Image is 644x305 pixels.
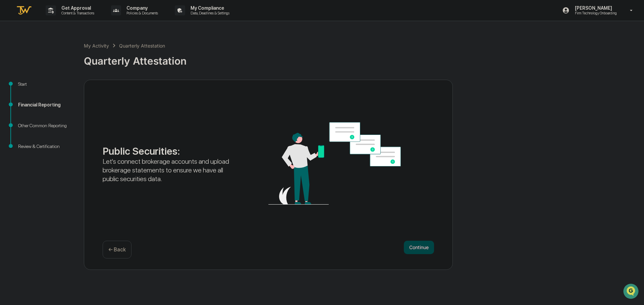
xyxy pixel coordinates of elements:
div: 🖐️ [7,84,12,90]
div: Start [18,81,73,88]
a: 🔎Data Lookup [4,94,45,106]
div: 🔎 [7,97,12,102]
span: Data Lookup [13,96,42,103]
div: 🗄️ [49,84,54,90]
div: Public Securities : [103,145,235,157]
p: Data, Deadlines & Settings [185,11,233,15]
a: 🗄️Attestations [46,81,86,93]
p: Policies & Documents [121,11,161,15]
img: Public Securities [268,122,401,205]
div: Other Common Reporting [18,122,73,129]
div: Quarterly Attestation [119,43,165,49]
a: Powered byPylon [47,112,81,118]
img: logo [16,5,32,16]
p: Company [121,5,161,11]
p: Get Approval [56,5,98,11]
p: How can we help? [7,14,122,25]
span: Attestations [55,84,83,90]
p: My Compliance [185,5,233,11]
div: Quarterly Attestation [84,50,641,67]
p: Firm Technology Onboarding [570,11,620,15]
div: Review & Certification [18,143,73,150]
div: Financial Reporting [18,101,73,108]
button: Start new chat [114,53,122,61]
a: 🖐️Preclearance [4,81,46,93]
p: ← Back [108,246,126,253]
p: [PERSON_NAME] [570,5,620,11]
button: Continue [404,241,434,254]
div: Let's connect brokerage accounts and upload brokerage statements to ensure we have all public sec... [103,157,235,183]
span: Preclearance [13,84,43,90]
div: We're available if you need us! [23,58,85,63]
p: Content & Transactions [56,11,98,15]
span: Pylon [67,113,81,118]
img: 1746055101610-c473b297-6a78-478c-a979-82029cc54cd1 [7,51,19,63]
iframe: Open customer support [623,283,641,301]
div: Start new chat [23,51,110,58]
div: My Activity [84,43,109,49]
